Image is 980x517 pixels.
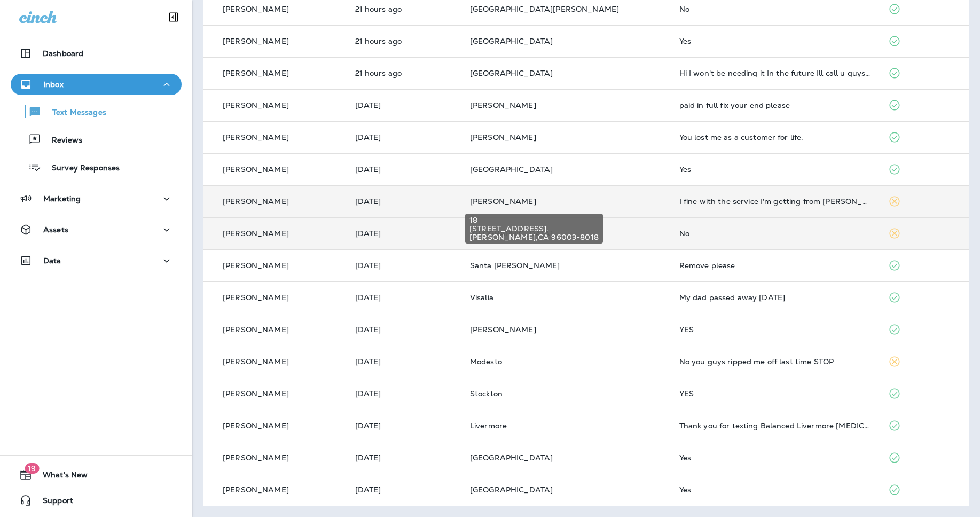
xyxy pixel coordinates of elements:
button: Data [11,250,182,271]
button: Survey Responses [11,156,182,178]
span: [GEOGRAPHIC_DATA] [470,36,553,46]
span: What's New [32,471,88,483]
p: Aug 13, 2025 10:21 AM [355,229,453,238]
span: Support [32,496,73,509]
button: Reviews [11,128,182,151]
p: [PERSON_NAME] [223,293,289,302]
p: [PERSON_NAME] [223,133,289,142]
button: 19What's New [11,464,182,485]
span: 18 [469,216,599,224]
button: Support [11,490,182,511]
p: [PERSON_NAME] [223,69,289,77]
div: Yes [679,165,872,174]
span: Santa [PERSON_NAME] [470,261,560,270]
button: Inbox [11,74,182,95]
p: [PERSON_NAME] [223,325,289,334]
div: You lost me as a customer for life. [679,133,872,142]
button: Assets [11,219,182,240]
button: Marketing [11,188,182,209]
p: Aug 13, 2025 10:08 AM [355,421,453,430]
p: [PERSON_NAME] [223,357,289,366]
p: Aug 14, 2025 10:08 AM [355,37,453,45]
p: Aug 13, 2025 10:08 AM [355,453,453,462]
p: Aug 13, 2025 11:25 AM [355,133,453,142]
p: Aug 14, 2025 10:02 AM [355,69,453,77]
p: [PERSON_NAME] [223,5,289,13]
p: Aug 13, 2025 10:10 AM [355,293,453,302]
p: Dashboard [43,49,83,58]
div: Yes [679,37,872,45]
div: Remove please [679,261,872,270]
p: [PERSON_NAME] [223,37,289,45]
p: Aug 13, 2025 10:28 AM [355,197,453,206]
div: No [679,229,872,238]
span: Visalia [470,293,493,302]
p: Aug 13, 2025 10:09 AM [355,389,453,398]
p: Survey Responses [41,163,120,174]
span: 19 [25,463,39,474]
span: [GEOGRAPHIC_DATA][PERSON_NAME] [470,4,619,14]
span: [PERSON_NAME] , CA 96003-8018 [469,233,599,241]
button: Dashboard [11,43,182,64]
p: Data [43,256,61,265]
p: Aug 13, 2025 10:09 AM [355,357,453,366]
p: [PERSON_NAME] [223,197,289,206]
p: [PERSON_NAME] [223,421,289,430]
span: [PERSON_NAME] [470,100,536,110]
span: [PERSON_NAME] [470,197,536,206]
div: No you guys ripped me off last time STOP [679,357,872,366]
span: [PERSON_NAME] [470,132,536,142]
span: [PERSON_NAME] [470,325,536,334]
p: Marketing [43,194,81,203]
div: My dad passed away 3yrs ago [679,293,872,302]
p: Aug 12, 2025 10:15 PM [355,485,453,494]
p: Aug 13, 2025 11:03 AM [355,165,453,174]
p: [PERSON_NAME] [223,101,289,109]
div: paid in full fix your end please [679,101,872,109]
button: Collapse Sidebar [159,6,189,28]
p: Assets [43,225,68,234]
div: YES [679,389,872,398]
p: Aug 13, 2025 10:10 AM [355,325,453,334]
p: Aug 13, 2025 03:31 PM [355,101,453,109]
p: [PERSON_NAME] [223,389,289,398]
p: [PERSON_NAME] [223,261,289,270]
span: [GEOGRAPHIC_DATA] [470,453,553,463]
div: Thank you for texting Balanced Livermore Chiropractic and Rehabilitation. A team member will get ... [679,421,872,430]
p: [PERSON_NAME] [223,485,289,494]
span: [GEOGRAPHIC_DATA] [470,485,553,495]
div: Hi I won't be needing it In the future Ill call u guys if needed [679,69,872,77]
p: Text Messages [42,108,106,118]
p: [PERSON_NAME] [223,165,289,174]
button: Text Messages [11,100,182,123]
span: [GEOGRAPHIC_DATA] [470,68,553,78]
p: Reviews [41,136,82,146]
span: Stockton [470,389,503,398]
span: [GEOGRAPHIC_DATA] [470,164,553,174]
div: No [679,5,872,13]
p: Aug 13, 2025 10:11 AM [355,261,453,270]
span: Modesto [470,357,502,366]
div: YES [679,325,872,334]
p: [PERSON_NAME] [223,453,289,462]
span: [STREET_ADDRESS]. [469,224,599,233]
div: Yes [679,453,872,462]
p: Inbox [43,80,64,89]
p: Aug 14, 2025 10:09 AM [355,5,453,13]
div: I fine with the service I'm getting from Jim, who was my pest control contractor before you. He w... [679,197,872,206]
p: [PERSON_NAME] [223,229,289,238]
div: Yes [679,485,872,494]
span: Livermore [470,421,507,430]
